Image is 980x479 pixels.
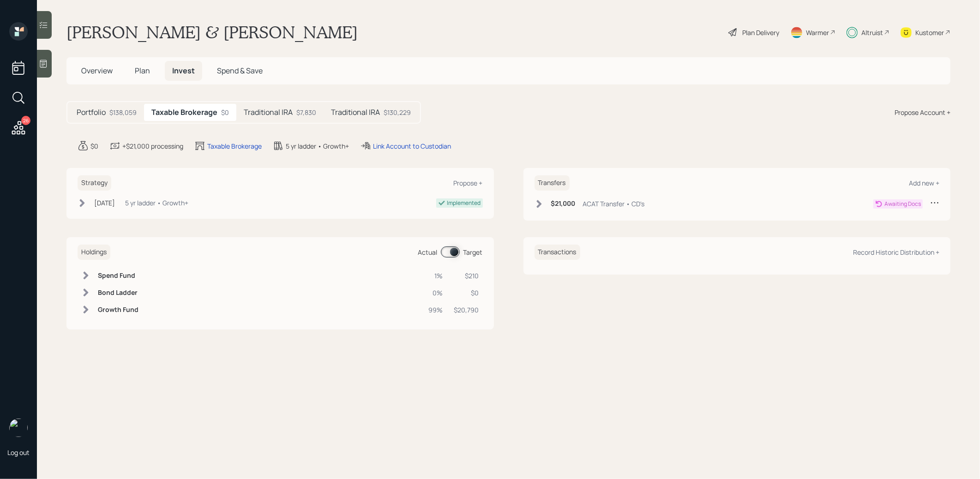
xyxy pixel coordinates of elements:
[429,305,443,315] div: 99%
[81,66,113,76] span: Overview
[429,288,443,298] div: 0%
[806,28,829,37] div: Warmer
[217,66,263,76] span: Spend & Save
[853,248,939,257] div: Record Historic Distribution +
[135,66,150,76] span: Plan
[454,288,479,298] div: $0
[895,108,950,117] div: Propose Account +
[221,108,229,117] div: $0
[535,245,580,260] h6: Transactions
[884,200,921,208] div: Awaiting Docs
[66,22,358,42] h1: [PERSON_NAME] & [PERSON_NAME]
[78,245,110,260] h6: Holdings
[384,108,411,117] div: $130,229
[109,108,137,117] div: $138,059
[172,66,195,76] span: Invest
[454,305,479,315] div: $20,790
[77,108,106,117] h5: Portfolio
[286,141,349,151] div: 5 yr ladder • Growth+
[331,108,380,117] h5: Traditional IRA
[122,141,183,151] div: +$21,000 processing
[90,141,98,151] div: $0
[418,247,438,257] div: Actual
[454,271,479,281] div: $210
[742,28,779,37] div: Plan Delivery
[244,108,293,117] h5: Traditional IRA
[78,175,111,191] h6: Strategy
[535,175,570,191] h6: Transfers
[551,200,576,208] h6: $21,000
[7,448,30,457] div: Log out
[125,198,188,208] div: 5 yr ladder • Growth+
[429,271,443,281] div: 1%
[151,108,217,117] h5: Taxable Brokerage
[98,289,138,297] h6: Bond Ladder
[21,116,30,125] div: 26
[98,272,138,280] h6: Spend Fund
[909,179,939,187] div: Add new +
[463,247,483,257] div: Target
[94,198,115,208] div: [DATE]
[583,199,645,209] div: ACAT Transfer • CD's
[447,199,481,207] div: Implemented
[915,28,944,37] div: Kustomer
[373,141,451,151] div: Link Account to Custodian
[98,306,138,314] h6: Growth Fund
[296,108,316,117] div: $7,830
[9,419,28,437] img: treva-nostdahl-headshot.png
[207,141,262,151] div: Taxable Brokerage
[454,179,483,187] div: Propose +
[861,28,883,37] div: Altruist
